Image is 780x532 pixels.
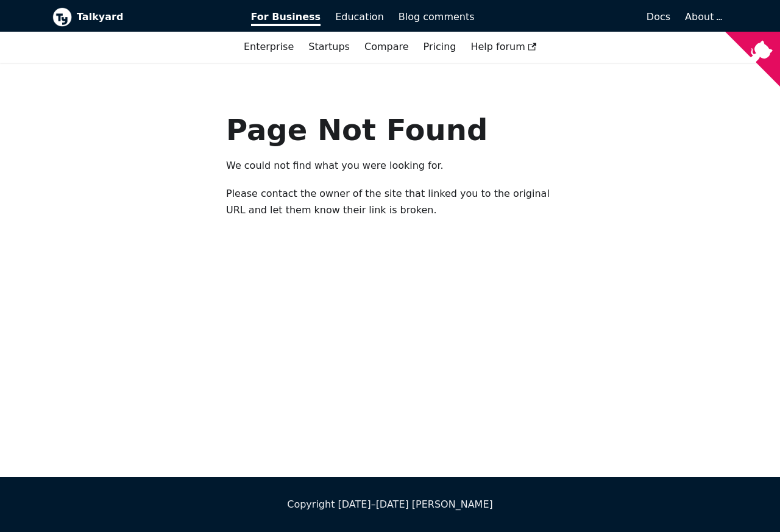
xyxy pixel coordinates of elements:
[482,7,678,27] a: Docs
[647,11,670,23] span: Docs
[335,11,384,23] span: Education
[399,11,475,23] span: Blog comments
[685,11,720,23] a: About
[226,158,554,174] p: We could not find what you were looking for.
[226,112,554,148] h1: Page Not Found
[52,497,728,512] div: Copyright [DATE]–[DATE] [PERSON_NAME]
[416,37,464,57] a: Pricing
[244,7,328,27] a: For Business
[251,11,321,26] span: For Business
[470,41,536,52] span: Help forum
[391,7,482,27] a: Blog comments
[77,9,234,25] b: Talkyard
[301,37,357,57] a: Startups
[328,7,391,27] a: Education
[236,37,301,57] a: Enterprise
[463,37,544,57] a: Help forum
[364,41,409,52] a: Compare
[52,7,234,27] a: Talkyard logoTalkyard
[52,7,72,27] img: Talkyard logo
[226,186,554,218] p: Please contact the owner of the site that linked you to the original URL and let them know their ...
